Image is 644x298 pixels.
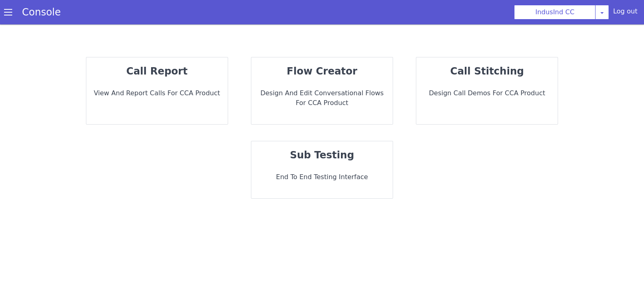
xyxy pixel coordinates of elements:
p: View and report calls for CCA Product [93,88,221,98]
p: Design call demos for CCA Product [423,88,551,98]
strong: sub testing [290,149,354,161]
p: Design and Edit Conversational flows for CCA Product [258,88,386,108]
a: Console [12,7,70,18]
button: IndusInd CC [514,5,596,20]
div: Log out [613,7,637,20]
strong: flow creator [287,66,357,77]
p: End to End Testing Interface [258,172,386,182]
strong: call report [126,66,187,77]
strong: call stitching [450,66,524,77]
